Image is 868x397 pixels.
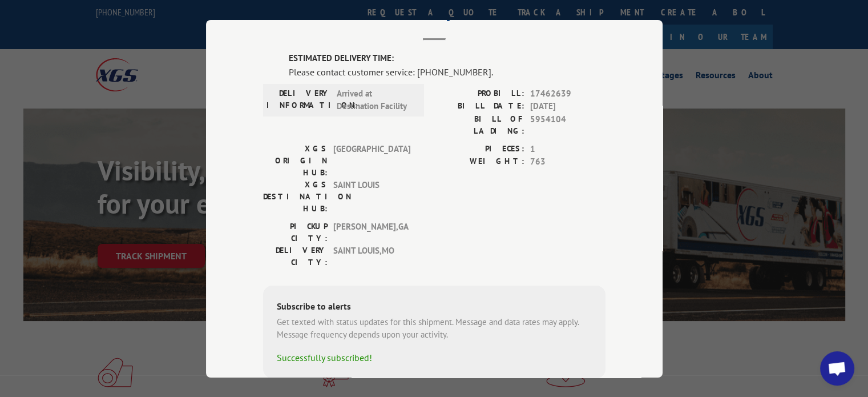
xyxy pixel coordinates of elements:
label: BILL OF LADING: [434,113,524,137]
label: DELIVERY INFORMATION: [267,87,331,113]
div: Please contact customer service: [PHONE_NUMBER]. [289,65,605,78]
label: XGS ORIGIN HUB: [263,142,328,178]
label: PROBILL: [434,87,524,100]
label: PICKUP CITY: [263,220,328,244]
span: 1 [530,142,605,155]
div: Get texted with status updates for this shipment. Message and data rates may apply. Message frequ... [277,315,592,341]
span: [GEOGRAPHIC_DATA] [333,142,410,178]
label: BILL DATE: [434,100,524,113]
span: 763 [530,155,605,169]
label: ESTIMATED DELIVERY TIME: [289,52,605,65]
a: Open chat [820,351,854,386]
span: 5954104 [530,113,605,137]
span: 17462639 [530,87,605,100]
label: DELIVERY CITY: [263,244,328,268]
span: SAINT LOUIS , MO [333,244,410,268]
div: Subscribe to alerts [277,299,592,315]
span: SAINT LOUIS [333,178,410,214]
span: [DATE] [530,100,605,113]
label: WEIGHT: [434,155,524,169]
span: [PERSON_NAME] , GA [333,220,410,244]
label: XGS DESTINATION HUB: [263,178,328,214]
label: PIECES: [434,142,524,155]
h2: Track Shipment [263,2,605,23]
span: Arrived at Destination Facility [337,87,414,113]
div: Successfully subscribed! [277,350,592,364]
